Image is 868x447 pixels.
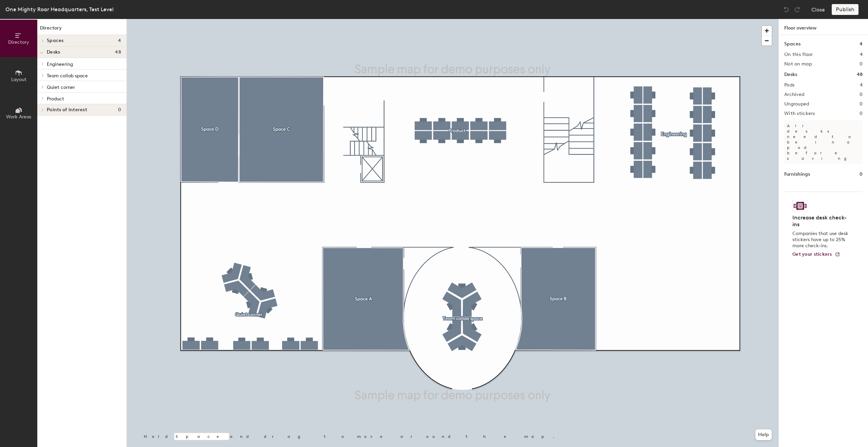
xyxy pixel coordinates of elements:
span: 48 [115,50,121,55]
span: Quiet corner [47,84,75,90]
h1: 4 [860,40,863,48]
h1: Desks [784,71,797,78]
h1: 48 [857,71,863,78]
span: Product [47,96,64,102]
span: 4 [118,38,121,43]
h1: 0 [860,171,863,178]
h2: 4 [860,52,863,57]
h1: Furnishings [784,171,810,178]
img: Sticker logo [792,200,808,212]
h2: On this floor [784,52,813,57]
button: Close [811,4,825,15]
div: One Mighty Roar Headquarters, Test Level [5,5,114,14]
p: Companies that use desk stickers have up to 25% more check-ins. [792,231,850,249]
h1: Floor overview [779,19,868,35]
span: Desks [47,50,60,55]
h4: Increase desk check-ins [792,214,850,228]
span: Layout [11,77,26,82]
h1: Spaces [784,40,801,48]
span: Spaces [47,38,64,43]
h2: With stickers [784,111,815,116]
span: Team collab space [47,73,88,79]
img: Undo [783,6,790,13]
h2: 0 [860,92,863,97]
h2: 0 [860,61,863,67]
h2: 4 [860,82,863,88]
h2: Pods [784,82,794,88]
h2: Not on map [784,61,812,67]
span: Get your stickers [792,251,832,257]
h2: Ungrouped [784,101,809,107]
img: Redo [794,6,801,13]
span: Points of interest [47,107,87,113]
h2: 0 [860,101,863,107]
span: Engineering [47,61,73,67]
h2: Archived [784,92,804,97]
span: Work Areas [6,114,31,120]
p: All desks need to be in a pod before saving [784,120,863,164]
h1: Directory [37,24,126,35]
h2: 0 [860,111,863,116]
span: Directory [8,39,29,45]
span: 0 [118,107,121,113]
button: Help [755,429,772,440]
a: Get your stickers [792,252,840,257]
